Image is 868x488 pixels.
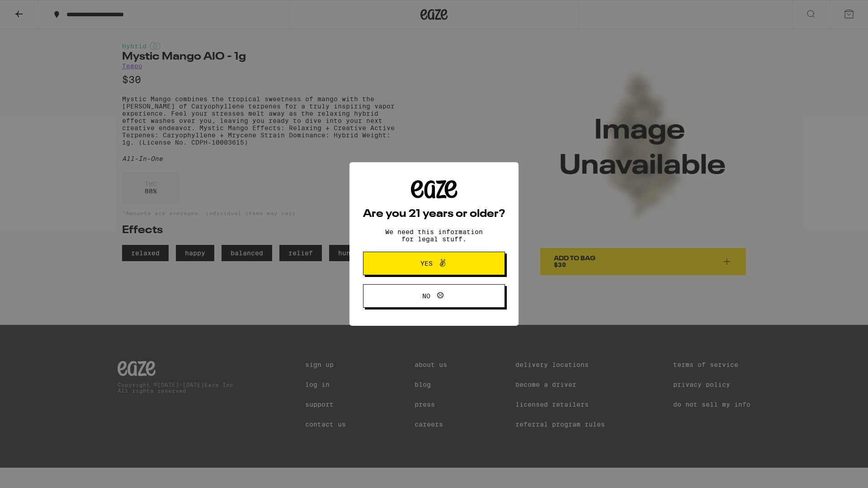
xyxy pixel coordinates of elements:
[422,293,430,299] span: No
[377,228,491,243] p: We need this information for legal stuff.
[363,252,505,275] button: Yes
[420,260,433,267] span: Yes
[363,284,505,308] button: No
[363,209,505,220] h2: Are you 21 years or older?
